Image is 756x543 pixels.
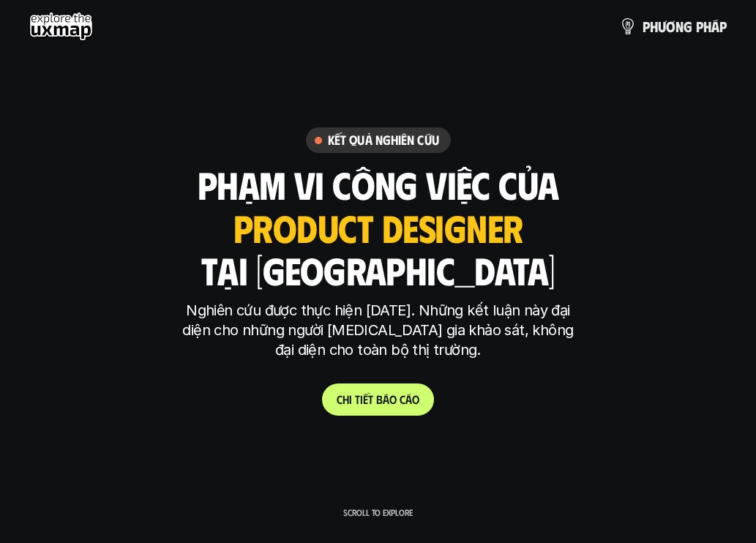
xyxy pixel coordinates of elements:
span: i [349,392,352,406]
span: h [343,392,349,406]
h6: Kết quả nghiên cứu [328,132,439,149]
span: á [383,392,389,406]
a: Chitiếtbáocáo [322,383,434,416]
h2: tại [GEOGRAPHIC_DATA] [201,249,555,291]
span: ế [363,392,368,406]
span: h [650,18,658,34]
h2: phạm vi công việc của [198,163,558,205]
span: t [368,392,373,406]
span: c [400,392,405,406]
span: t [355,392,360,406]
span: C [337,392,343,406]
span: o [389,392,397,406]
a: phươngpháp [619,12,727,41]
span: á [711,18,719,34]
p: Nghiên cứu được thực hiện [DATE]. Những kết luận này đại diện cho những người [MEDICAL_DATA] gia ... [177,301,580,360]
span: n [675,18,684,34]
span: o [412,392,419,406]
span: g [684,18,692,34]
span: p [719,18,727,34]
span: i [360,392,363,406]
span: b [376,392,383,406]
span: p [643,18,650,34]
span: h [703,18,711,34]
span: á [405,392,412,406]
span: p [696,18,703,34]
span: ơ [666,18,675,34]
span: ư [658,18,666,34]
p: Scroll to explore [343,507,413,517]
